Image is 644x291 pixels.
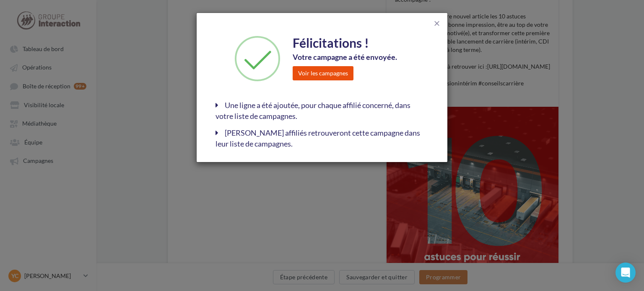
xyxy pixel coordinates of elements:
[293,34,422,52] div: Félicitations !
[293,52,422,63] div: Votre campagne a été envoyée.
[293,66,353,80] button: Voir les campagnes
[216,128,428,149] div: [PERSON_NAME] affiliés retrouveront cette campagne dans leur liste de campagnes.
[216,100,428,121] div: Une ligne a été ajoutée, pour chaque affilié concerné, dans votre liste de campagnes.
[615,263,636,283] div: Open Intercom Messenger
[433,19,441,28] span: close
